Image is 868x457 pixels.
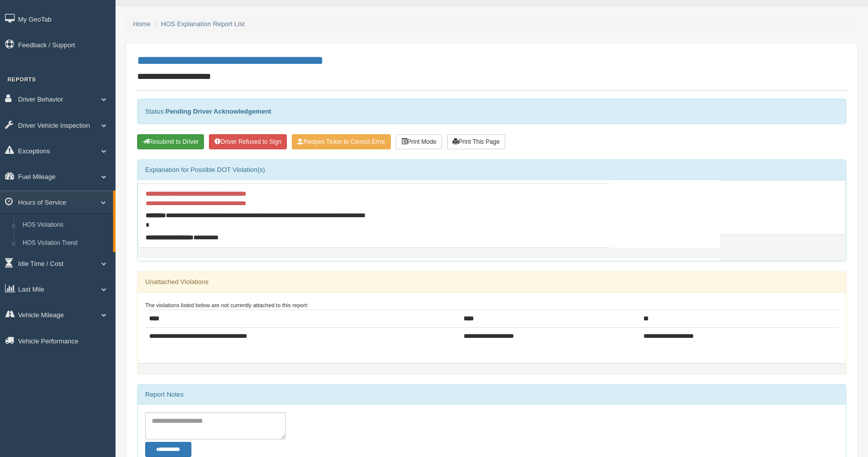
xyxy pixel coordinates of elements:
[396,134,442,149] button: Print Mode
[165,108,271,115] strong: Pending Driver Acknowledgement
[292,134,391,149] button: Reopen Ticket
[137,99,846,124] div: Status:
[145,302,308,308] small: The violations listed below are not currently attached to this report:
[209,134,287,149] button: Driver Refused to Sign
[133,20,151,28] a: Home
[18,216,113,234] a: HOS Violations
[137,134,204,149] button: Resubmit To Driver
[447,134,505,149] button: Print This Page
[138,160,846,180] div: Explanation for Possible DOT Violation(s)
[145,442,191,457] button: Change Filter Options
[18,234,113,252] a: HOS Violation Trend
[138,385,846,405] div: Report Notes
[161,20,245,28] a: HOS Explanation Report List
[138,272,846,292] div: Unattached Violations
